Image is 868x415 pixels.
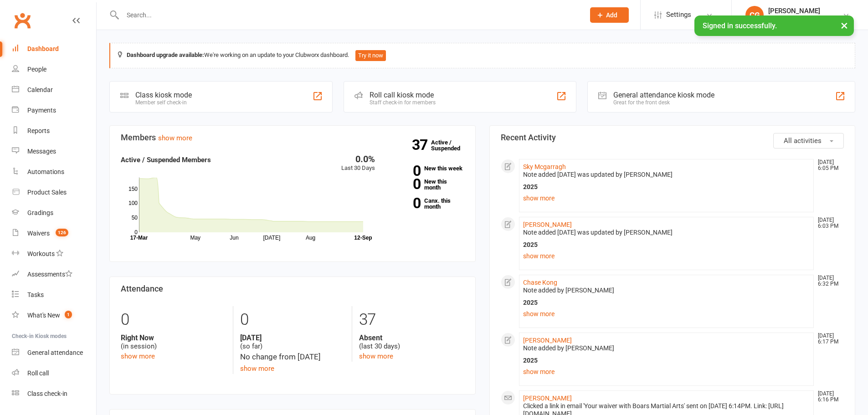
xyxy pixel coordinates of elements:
[370,99,436,106] div: Staff check-in for members
[27,369,49,377] div: Roll call
[523,229,810,236] div: Note added [DATE] was updated by [PERSON_NAME]
[121,133,464,142] h3: Members
[773,133,844,149] button: All activities
[11,9,34,32] a: Clubworx
[127,51,204,58] strong: Dashboard upgrade available:
[12,343,96,363] a: General attendance kiosk mode
[12,39,96,59] a: Dashboard
[359,333,464,351] div: (last 30 days)
[523,357,810,364] div: 2025
[158,134,192,142] a: show more
[27,127,50,134] div: Reports
[523,183,810,191] div: 2025
[12,100,96,121] a: Payments
[240,333,345,351] div: (so far)
[121,352,155,360] a: show more
[523,192,810,205] a: show more
[341,154,375,173] div: Last 30 Days
[27,291,44,298] div: Tasks
[121,156,211,164] strong: Active / Suspended Members
[12,203,96,223] a: Gradings
[359,306,464,333] div: 37
[121,284,464,293] h3: Attendance
[389,198,464,210] a: 0Canx. this month
[12,121,96,141] a: Reports
[27,390,67,397] div: Class check-in
[121,306,226,333] div: 0
[27,148,56,155] div: Messages
[768,7,820,15] div: [PERSON_NAME]
[784,137,822,145] span: All activities
[389,179,464,190] a: 0New this month
[523,250,810,262] a: show more
[341,154,375,164] div: 0.0%
[813,333,843,345] time: [DATE] 6:17 PM
[120,9,578,21] input: Search...
[27,209,53,216] div: Gradings
[813,159,843,171] time: [DATE] 6:05 PM
[12,285,96,305] a: Tasks
[27,312,60,319] div: What's New
[412,138,431,152] strong: 37
[12,80,96,100] a: Calendar
[27,189,67,196] div: Product Sales
[27,86,53,93] div: Calendar
[370,91,436,99] div: Roll call kiosk mode
[12,384,96,404] a: Class kiosk mode
[389,164,421,178] strong: 0
[27,230,50,237] div: Waivers
[389,165,464,171] a: 0New this week
[523,287,810,294] div: Note added by [PERSON_NAME]
[813,217,843,229] time: [DATE] 6:03 PM
[836,15,853,35] button: ×
[523,307,810,320] a: show more
[65,311,72,318] span: 1
[703,21,777,30] span: Signed in successfully.
[613,99,714,106] div: Great for the front desk
[355,50,386,61] button: Try it now
[606,11,617,19] span: Add
[523,221,572,228] a: [PERSON_NAME]
[359,352,393,360] a: show more
[12,244,96,264] a: Workouts
[56,229,68,236] span: 126
[523,344,810,352] div: Note added by [PERSON_NAME]
[590,7,629,23] button: Add
[12,162,96,182] a: Automations
[240,306,345,333] div: 0
[121,333,226,351] div: (in session)
[240,364,274,373] a: show more
[359,333,464,342] strong: Absent
[27,250,55,257] div: Workouts
[135,99,192,106] div: Member self check-in
[745,6,764,24] div: CG
[121,333,226,342] strong: Right Now
[523,279,557,286] a: Chase Kong
[613,91,714,99] div: General attendance kiosk mode
[27,271,72,278] div: Assessments
[12,141,96,162] a: Messages
[523,395,572,402] a: [PERSON_NAME]
[523,365,810,378] a: show more
[12,363,96,384] a: Roll call
[12,264,96,285] a: Assessments
[12,223,96,244] a: Waivers 126
[666,5,691,25] span: Settings
[431,133,471,158] a: 37Active / Suspended
[27,349,83,356] div: General attendance
[12,59,96,80] a: People
[523,163,566,170] a: Sky Mcgarragh
[12,182,96,203] a: Product Sales
[27,107,56,114] div: Payments
[27,45,59,52] div: Dashboard
[27,66,46,73] div: People
[240,351,345,363] div: No change from [DATE]
[523,171,810,179] div: Note added [DATE] was updated by [PERSON_NAME]
[501,133,844,142] h3: Recent Activity
[389,196,421,210] strong: 0
[768,15,820,23] div: Boars Martial Arts
[813,391,843,403] time: [DATE] 6:16 PM
[523,299,810,307] div: 2025
[523,241,810,249] div: 2025
[389,177,421,191] strong: 0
